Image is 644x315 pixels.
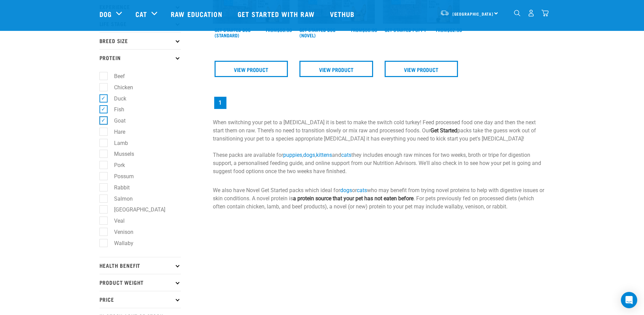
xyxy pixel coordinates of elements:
a: Vethub [323,0,363,27]
a: cats [357,187,367,193]
label: Goat [103,116,128,125]
strong: Get Started [430,127,457,134]
label: Fish [103,105,127,114]
p: Price [99,291,181,308]
label: Possum [103,172,136,181]
p: When switching your pet to a [MEDICAL_DATA] it is best to make the switch cold turkey! Feed proce... [213,118,545,175]
label: Rabbit [103,183,132,192]
a: puppies [283,152,302,158]
p: Breed Size [99,32,181,49]
a: Raw Education [164,0,231,27]
a: View Product [299,61,373,77]
label: Wallaby [103,239,136,247]
a: dogs [340,187,352,193]
p: We also have Novel Get Started packs which ideal for or who may benefit from trying novel protein... [213,186,545,211]
nav: pagination [213,95,545,110]
img: home-icon-1@2x.png [514,10,520,16]
label: Chicken [103,83,136,92]
a: View Product [215,61,288,77]
label: Pork [103,161,128,169]
img: van-moving.png [440,10,449,16]
a: Dog [99,9,112,19]
label: Beef [103,72,128,80]
a: Cat [135,9,147,19]
label: Venison [103,228,136,236]
a: dogs [303,152,315,158]
div: Open Intercom Messenger [621,292,637,308]
label: [GEOGRAPHIC_DATA] [103,205,168,214]
img: user.png [528,10,535,17]
label: Lamb [103,139,131,147]
a: kittens [316,152,332,158]
span: [GEOGRAPHIC_DATA] [453,13,494,15]
label: Salmon [103,194,135,203]
label: Veal [103,217,127,225]
img: home-icon@2x.png [541,10,549,17]
label: Mussels [103,150,137,158]
p: Health Benefit [99,257,181,274]
label: Hare [103,128,128,136]
strong: a protein source that your pet has not eaten before [293,195,413,202]
label: Duck [103,94,129,103]
a: cats [341,152,351,158]
a: View Product [385,61,458,77]
a: Page 1 [214,97,226,109]
p: Product Weight [99,274,181,291]
p: Protein [99,49,181,66]
a: Get started with Raw [231,0,323,27]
